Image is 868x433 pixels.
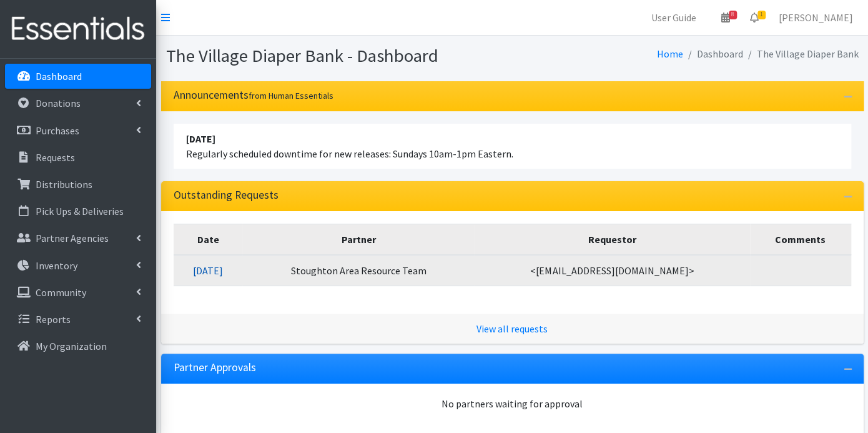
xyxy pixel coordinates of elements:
p: Purchases [36,124,79,137]
h3: Outstanding Requests [174,189,279,202]
p: Community [36,286,86,299]
li: Dashboard [683,45,743,63]
a: Donations [5,91,151,116]
a: Pick Ups & Deliveries [5,199,151,224]
a: Dashboard [5,64,151,89]
p: Distributions [36,178,92,191]
th: Comments [750,224,851,255]
span: 1 [757,11,766,19]
div: No partners waiting for approval [174,396,851,411]
a: [DATE] [193,264,223,277]
a: User Guide [641,5,706,30]
li: Regularly scheduled downtime for new releases: Sundays 10am-1pm Eastern. [174,124,851,169]
td: Stoughton Area Resource Team [242,255,474,286]
th: Requestor [475,224,750,255]
h3: Announcements [174,89,333,102]
th: Date [174,224,243,255]
a: Reports [5,307,151,332]
a: Requests [5,145,151,170]
p: Donations [36,97,81,109]
a: My Organization [5,334,151,359]
td: <[EMAIL_ADDRESS][DOMAIN_NAME]> [475,255,750,286]
a: [PERSON_NAME] [769,5,863,30]
h3: Partner Approvals [174,361,256,374]
th: Partner [242,224,474,255]
a: 8 [711,5,740,30]
a: View all requests [476,322,548,335]
a: Distributions [5,172,151,197]
a: 1 [740,5,769,30]
p: Dashboard [36,70,82,82]
p: Partner Agencies [36,232,109,244]
a: Partner Agencies [5,226,151,251]
a: Purchases [5,118,151,143]
a: Inventory [5,253,151,278]
h1: The Village Diaper Bank - Dashboard [166,45,508,67]
img: HumanEssentials [5,8,151,50]
p: Inventory [36,259,77,272]
p: Requests [36,151,75,164]
a: Home [657,47,683,60]
small: from Human Essentials [249,90,333,101]
p: Reports [36,313,71,326]
p: Pick Ups & Deliveries [36,205,124,217]
span: 8 [729,11,737,19]
p: My Organization [36,340,107,352]
strong: [DATE] [186,132,215,145]
a: Community [5,280,151,305]
li: The Village Diaper Bank [743,45,859,63]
